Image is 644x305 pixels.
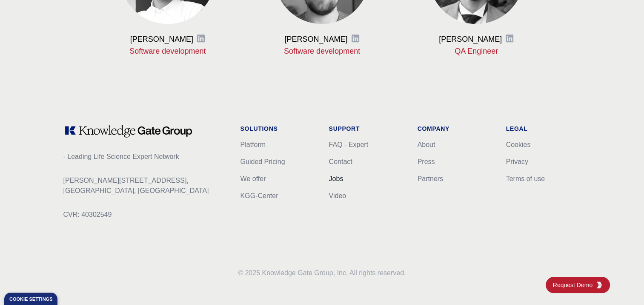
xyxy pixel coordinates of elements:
p: CVR: 40302549 [63,210,227,220]
a: About [418,141,435,148]
p: - Leading Life Science Expert Network [63,152,227,162]
span: Request Demo [553,281,596,289]
a: Cookies [506,141,531,148]
h3: [PERSON_NAME] [284,34,347,44]
p: Software development [104,46,232,56]
h3: [PERSON_NAME] [439,34,502,44]
a: We offer [240,175,266,182]
a: Press [418,158,435,165]
a: FAQ - Expert [329,141,368,148]
p: QA Engineer [413,46,540,56]
a: Partners [418,175,443,182]
a: Terms of use [506,175,545,182]
h1: Legal [506,124,581,133]
a: Video [329,192,346,199]
p: [PERSON_NAME][STREET_ADDRESS], [GEOGRAPHIC_DATA], [GEOGRAPHIC_DATA] [63,176,227,196]
img: KGG [596,282,603,288]
h1: Company [418,124,492,133]
h1: Solutions [240,124,315,133]
h1: Support [329,124,404,133]
iframe: Chat Widget [601,264,644,305]
a: Privacy [506,158,528,165]
a: Platform [240,141,266,148]
a: Contact [329,158,352,165]
a: Guided Pricing [240,158,285,165]
a: Request DemoKGG [546,277,610,293]
span: © [238,269,243,276]
div: Cookie settings [9,297,52,302]
p: 2025 Knowledge Gate Group, Inc. All rights reserved. [63,268,581,278]
a: Jobs [329,175,343,182]
h3: [PERSON_NAME] [130,34,193,44]
p: Software development [258,46,386,56]
a: KGG-Center [240,192,278,199]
